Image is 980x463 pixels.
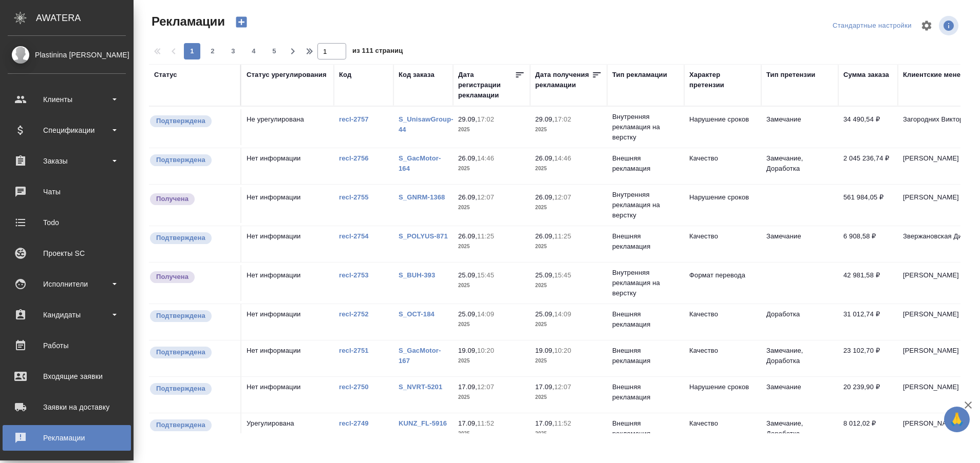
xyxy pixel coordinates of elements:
[399,70,435,80] div: Код заказа
[339,115,369,123] a: recl-2757
[225,43,241,59] button: 3
[535,310,554,318] p: 25.09,
[8,307,126,323] div: Кандидаты
[3,333,131,358] a: Работы
[535,319,602,330] p: 2025
[458,125,525,135] p: 2025
[241,377,334,413] td: Нет информации
[8,246,126,261] div: Проекты SC
[241,187,334,223] td: Нет информации
[684,265,761,301] td: Формат перевода
[535,193,554,201] p: 26.09,
[607,226,684,262] td: Внешняя рекламация
[339,271,369,279] a: recl-2753
[761,377,838,413] td: Замечание
[246,43,262,59] button: 4
[399,115,454,133] a: S_UnisawGroup-44
[156,155,205,165] p: Подтверждена
[607,304,684,340] td: Внешняя рекламация
[761,148,838,184] td: Замечание, Доработка
[3,179,131,205] a: Чаты
[399,271,435,279] a: S_BUH-393
[535,429,602,439] p: 2025
[8,276,126,292] div: Исполнители
[554,232,571,240] p: 11:25
[458,356,525,366] p: 2025
[830,18,914,34] div: split button
[8,430,126,446] div: Рекламации
[399,419,447,427] a: KUNZ_FL-5916
[684,109,761,145] td: Нарушение сроков
[689,70,756,90] div: Характер претензии
[838,340,898,376] td: 23 102,70 ₽
[554,271,571,279] p: 15:45
[944,407,970,432] button: 🙏
[458,319,525,330] p: 2025
[458,203,525,213] p: 2025
[766,70,815,80] div: Тип претензии
[554,193,571,201] p: 12:07
[535,392,602,402] p: 2025
[8,123,126,138] div: Спецификации
[477,271,494,279] p: 15:45
[838,109,898,145] td: 34 490,54 ₽
[458,310,477,318] p: 25.09,
[477,154,494,162] p: 14:46
[684,413,761,449] td: Качество
[8,338,126,353] div: Работы
[535,356,602,366] p: 2025
[241,265,334,301] td: Нет информации
[339,232,369,240] a: recl-2754
[458,154,477,162] p: 26.09,
[761,304,838,340] td: Доработка
[535,115,554,123] p: 29.09,
[684,304,761,340] td: Качество
[246,46,262,56] span: 4
[612,70,667,80] div: Тип рекламации
[838,226,898,262] td: 6 908,58 ₽
[535,125,602,135] p: 2025
[761,340,838,376] td: Замечание, Доработка
[554,310,571,318] p: 14:09
[458,115,477,123] p: 29.09,
[554,347,571,354] p: 10:20
[352,45,403,59] span: из 111 страниц
[948,409,966,430] span: 🙏
[838,304,898,340] td: 31 012,74 ₽
[607,377,684,413] td: Внешняя рекламация
[8,92,126,107] div: Клиенты
[241,304,334,340] td: Нет информации
[156,384,205,394] p: Подтверждена
[607,185,684,226] td: Внутренняя рекламация на верстку
[477,232,494,240] p: 11:25
[204,46,221,56] span: 2
[535,203,602,213] p: 2025
[535,280,602,291] p: 2025
[939,16,960,35] span: Посмотреть информацию
[554,154,571,162] p: 14:46
[458,241,525,252] p: 2025
[339,310,369,318] a: recl-2752
[535,383,554,391] p: 17.09,
[241,109,334,145] td: Не урегулирована
[241,148,334,184] td: Нет информации
[3,394,131,420] a: Заявки на доставку
[458,70,515,100] div: Дата регистрации рекламации
[761,226,838,262] td: Замечание
[838,187,898,223] td: 561 984,05 ₽
[156,233,205,243] p: Подтверждена
[156,420,205,430] p: Подтверждена
[535,164,602,174] p: 2025
[684,340,761,376] td: Качество
[838,413,898,449] td: 8 012,02 ₽
[458,280,525,291] p: 2025
[607,107,684,148] td: Внутренняя рекламация на верстку
[458,429,525,439] p: 2025
[607,340,684,376] td: Внешняя рекламация
[3,364,131,389] a: Входящие заявки
[477,193,494,201] p: 12:07
[458,193,477,201] p: 26.09,
[399,310,435,318] a: S_OCT-184
[8,399,126,415] div: Заявки на доставку
[156,194,189,204] p: Получена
